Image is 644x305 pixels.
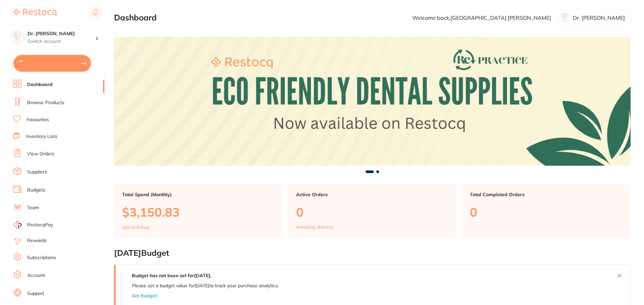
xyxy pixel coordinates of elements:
p: spend in Aug [122,224,149,230]
a: Team [27,205,39,211]
h4: Dr. Kim Carr [28,30,95,37]
img: Dr. Kim Carr [10,31,24,44]
img: Dashboard [114,37,631,166]
p: Awaiting delivery [296,224,333,230]
p: Switch account [28,38,95,45]
p: Total Spend (Monthly) [122,192,275,197]
p: 0 [296,205,449,219]
a: Active Orders0Awaiting delivery [288,184,457,238]
img: RestocqPay [13,221,21,229]
p: Welcome back, [GEOGRAPHIC_DATA] [PERSON_NAME] [412,15,551,21]
a: Favourites [26,117,49,123]
a: RestocqPay [13,221,53,229]
a: View Orders [27,151,54,157]
img: Restocq Logo [13,9,56,17]
button: Set Budget [132,293,157,298]
p: 0 [470,205,623,219]
p: $3,150.83 [122,205,275,219]
a: Suppliers [27,169,47,175]
a: Subscriptions [27,254,56,261]
a: Restocq Logo [13,5,56,20]
span: RestocqPay [27,222,53,228]
a: Support [27,290,44,297]
a: Total Spend (Monthly)$3,150.83spend inAug [114,184,283,238]
p: Active Orders [296,192,449,197]
a: Total Completed Orders0 [462,184,631,238]
a: Rewards [27,237,47,244]
h2: Dashboard [114,13,157,22]
a: Account [27,272,45,279]
a: Inventory Lists [26,133,57,140]
a: Dashboard [27,81,53,88]
p: Total Completed Orders [470,192,623,197]
p: Please set a budget value for [DATE] to track your purchase analytics. [132,283,279,288]
a: Browse Products [27,99,64,106]
a: Budgets [27,187,45,194]
p: Dr. [PERSON_NAME] [573,15,625,21]
strong: Budget has not been set for [DATE] . [132,273,211,279]
h2: [DATE] Budget [114,248,631,258]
